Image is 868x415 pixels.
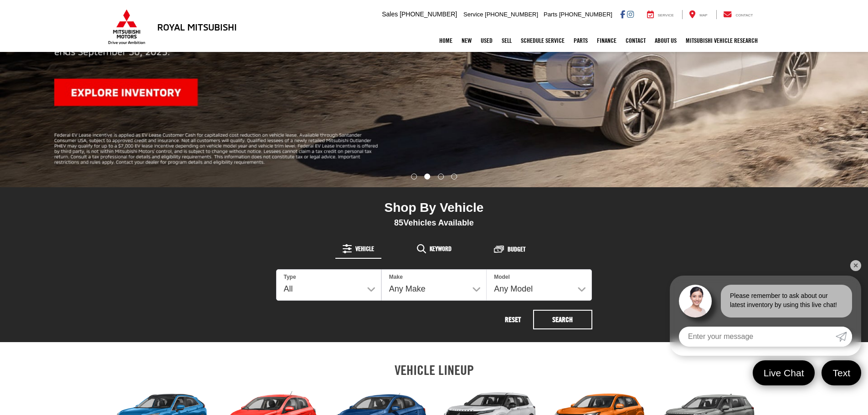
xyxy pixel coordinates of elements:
a: New [457,29,476,52]
a: Sell [497,29,516,52]
a: Service [640,10,681,19]
a: Contact [621,29,650,52]
span: Sales [382,10,398,18]
a: Home [435,29,457,52]
a: Used [476,29,497,52]
span: Vehicle [355,246,374,252]
span: Parts [544,11,557,18]
label: Model [494,273,510,281]
span: Live Chat [759,367,809,379]
h3: Royal Mitsubishi [157,22,237,32]
a: Instagram: Click to visit our Instagram page [627,10,634,18]
input: Enter your message [679,327,836,347]
span: Contact [735,13,753,17]
span: Budget [508,246,525,252]
span: [PHONE_NUMBER] [559,11,612,18]
span: 85 [394,218,403,227]
button: Search [533,310,592,329]
label: Type [284,273,296,281]
a: Submit [836,327,852,347]
div: Vehicles Available [276,218,592,228]
a: About Us [650,29,681,52]
label: Make [389,273,403,281]
span: Service [658,13,674,17]
div: Please remember to ask about our latest inventory by using this live chat! [721,285,852,318]
h2: VEHICLE LINEUP [106,363,762,378]
span: [PHONE_NUMBER] [400,10,457,18]
a: Finance [592,29,621,52]
a: Parts: Opens in a new tab [569,29,592,52]
span: Text [828,367,855,379]
a: Facebook: Click to visit our Facebook page [620,10,625,18]
img: Mitsubishi [106,9,147,45]
span: [PHONE_NUMBER] [485,11,538,18]
a: Contact [716,10,760,19]
span: Service [463,11,483,18]
a: Live Chat [753,360,815,385]
span: Keyword [430,246,452,252]
img: Agent profile photo [679,285,712,318]
a: Map [682,10,714,19]
span: Map [699,13,707,17]
a: Text [822,360,861,385]
button: Reset [495,310,531,329]
a: Schedule Service: Opens in a new tab [516,29,569,52]
div: Shop By Vehicle [276,200,592,218]
a: Mitsubishi Vehicle Research [681,29,762,52]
